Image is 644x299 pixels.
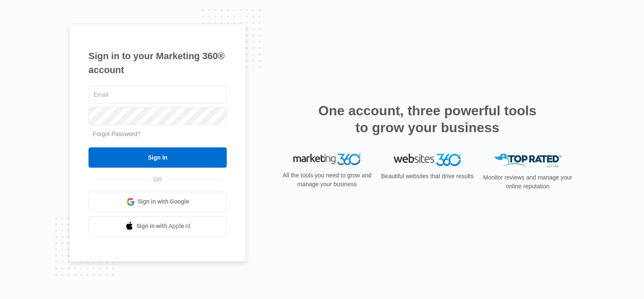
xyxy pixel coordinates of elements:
img: Marketing 360 [293,154,361,166]
a: Sign in with Apple Id [89,216,227,236]
img: Websites 360 [394,154,461,166]
span: Sign in with Apple Id [137,222,191,231]
p: All the tools you need to grow and manage your business [280,171,374,189]
a: Sign in with Google [89,192,227,212]
h1: Sign in to your Marketing 360® account [89,49,227,77]
img: Top Rated Local [494,154,561,168]
span: OR [148,175,168,184]
input: Email [89,86,227,103]
p: Monitor reviews and manage your online reputation [480,173,575,191]
h2: One account, three powerful tools to grow your business [316,102,539,136]
a: Forgot Password? [93,130,141,137]
input: Sign In [89,147,227,168]
p: Beautiful websites that drive results [380,172,475,181]
span: Sign in with Google [138,197,189,206]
